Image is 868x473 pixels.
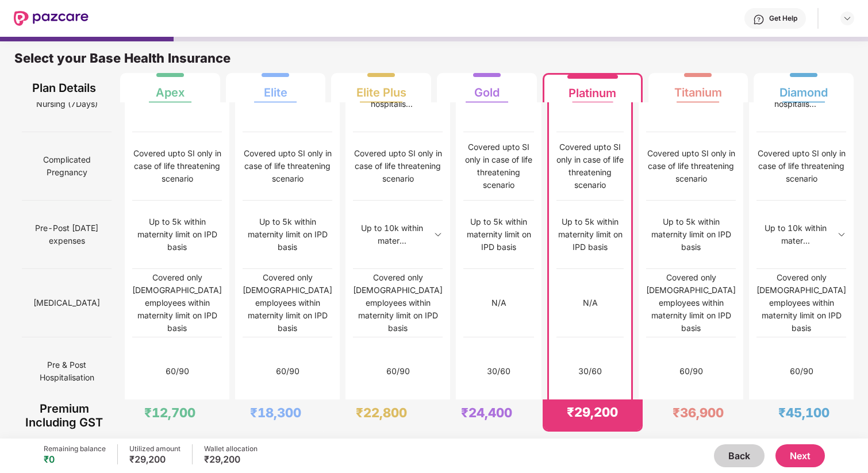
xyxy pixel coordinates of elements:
[578,365,602,378] div: 30/60
[556,216,624,253] div: Up to 5k within maternity limit on IPD basis
[129,444,180,453] div: Utilized amount
[775,444,825,467] button: Next
[353,271,443,334] div: Covered only [DEMOGRAPHIC_DATA] employees within maternity limit on IPD basis
[14,11,89,26] img: New Pazcare Logo
[250,405,301,421] div: ₹18,300
[756,271,846,334] div: Covered only [DEMOGRAPHIC_DATA] employees within maternity limit on IPD basis
[132,271,222,334] div: Covered only [DEMOGRAPHIC_DATA] employees within maternity limit on IPD basis
[646,147,736,185] div: Covered upto SI only in case of life threatening scenario
[353,222,431,247] div: Up to 10k within mater...
[166,365,189,378] div: 60/90
[144,405,195,421] div: ₹12,700
[243,216,332,253] div: Up to 5k within maternity limit on IPD basis
[243,147,332,185] div: Covered upto SI only in case of life threatening scenario
[463,216,534,253] div: Up to 5k within maternity limit on IPD basis
[44,444,106,453] div: Remaining balance
[790,365,813,378] div: 60/90
[674,76,722,99] div: Titanium
[276,365,299,378] div: 60/90
[461,405,512,421] div: ₹24,400
[129,453,180,465] div: ₹29,200
[353,147,443,185] div: Covered upto SI only in case of life threatening scenario
[487,365,510,378] div: 30/60
[132,216,222,253] div: Up to 5k within maternity limit on IPD basis
[204,444,258,453] div: Wallet allocation
[714,444,765,467] button: Back
[673,405,724,421] div: ₹36,900
[778,405,829,421] div: ₹45,100
[132,147,222,185] div: Covered upto SI only in case of life threatening scenario
[264,76,287,99] div: Elite
[769,14,797,23] div: Get Help
[22,399,107,432] div: Premium Including GST
[243,271,332,334] div: Covered only [DEMOGRAPHIC_DATA] employees within maternity limit on IPD basis
[779,76,828,99] div: Diamond
[356,405,407,421] div: ₹22,800
[679,365,703,378] div: 60/90
[433,230,443,239] img: svg+xml;base64,PHN2ZyBpZD0iRHJvcGRvd24tMzJ4MzIiIHhtbG5zPSJodHRwOi8vd3d3LnczLm9yZy8yMDAwL3N2ZyIgd2...
[14,50,854,73] div: Select your Base Health Insurance
[753,14,765,25] img: svg+xml;base64,PHN2ZyBpZD0iSGVscC0zMngzMiIgeG1sbnM9Imh0dHA6Ly93d3cudzMub3JnLzIwMDAvc3ZnIiB3aWR0aD...
[33,292,100,314] span: [MEDICAL_DATA]
[646,271,736,334] div: Covered only [DEMOGRAPHIC_DATA] employees within maternity limit on IPD basis
[22,217,112,252] span: Pre-Post [DATE] expenses
[756,222,834,247] div: Up to 10k within mater...
[22,73,107,102] div: Plan Details
[837,230,846,239] img: svg+xml;base64,PHN2ZyBpZD0iRHJvcGRvd24tMzJ4MzIiIHhtbG5zPSJodHRwOi8vd3d3LnczLm9yZy8yMDAwL3N2ZyIgd2...
[583,297,598,309] div: N/A
[463,141,534,191] div: Covered upto SI only in case of life threatening scenario
[22,354,112,389] span: Pre & Post Hospitalisation
[567,404,618,420] div: ₹29,200
[204,453,258,465] div: ₹29,200
[44,453,106,465] div: ₹0
[569,77,616,100] div: Platinum
[491,297,506,309] div: N/A
[356,76,406,99] div: Elite Plus
[22,149,112,183] span: Complicated Pregnancy
[556,141,624,191] div: Covered upto SI only in case of life threatening scenario
[646,216,736,253] div: Up to 5k within maternity limit on IPD basis
[843,14,852,23] img: svg+xml;base64,PHN2ZyBpZD0iRHJvcGRvd24tMzJ4MzIiIHhtbG5zPSJodHRwOi8vd3d3LnczLm9yZy8yMDAwL3N2ZyIgd2...
[756,147,846,185] div: Covered upto SI only in case of life threatening scenario
[474,76,500,99] div: Gold
[386,365,410,378] div: 60/90
[156,76,185,99] div: Apex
